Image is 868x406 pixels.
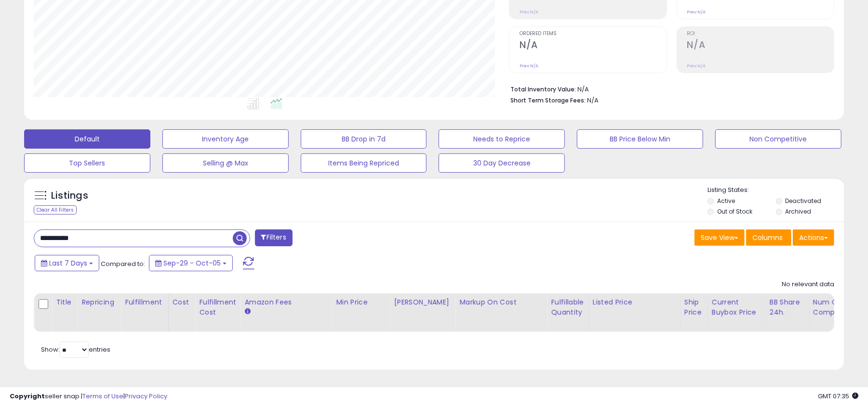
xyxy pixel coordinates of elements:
[786,207,812,216] label: Archived
[56,297,73,307] div: Title
[715,129,841,149] button: Non Competitive
[149,255,233,271] button: Sep-29 - Oct-05
[520,31,666,37] span: Ordered Items
[10,392,167,401] div: seller snap | |
[394,297,451,307] div: [PERSON_NAME]
[510,96,586,104] b: Short Term Storage Fees:
[35,255,99,271] button: Last 7 Days
[301,129,427,149] button: BB Drop in 7d
[10,392,45,401] strong: Copyright
[162,153,289,173] button: Selling @ Max
[708,186,844,195] p: Listing States:
[34,205,77,215] div: Clear All Filters
[199,297,236,317] div: Fulfillment Cost
[752,233,783,242] span: Columns
[520,39,666,52] h2: N/A
[255,229,293,246] button: Filters
[593,297,676,307] div: Listed Price
[786,197,822,205] label: Deactivated
[793,229,834,246] button: Actions
[162,129,289,149] button: Inventory Age
[24,153,150,173] button: Top Sellers
[336,297,386,307] div: Min Price
[782,280,834,289] div: No relevant data
[510,83,827,94] li: N/A
[82,392,123,401] a: Terms of Use
[717,197,735,205] label: Active
[173,297,191,307] div: Cost
[712,297,761,317] div: Current Buybox Price
[24,129,150,149] button: Default
[301,153,427,173] button: Items Being Repriced
[770,297,805,317] div: BB Share 24h.
[459,297,543,307] div: Markup on Cost
[818,392,858,401] span: 2025-10-13 07:35 GMT
[813,297,848,317] div: Num of Comp.
[694,229,745,246] button: Save View
[49,258,87,268] span: Last 7 Days
[125,297,164,307] div: Fulfillment
[551,297,584,317] div: Fulfillable Quantity
[577,129,703,149] button: BB Price Below Min
[687,39,834,52] h2: N/A
[101,259,145,268] span: Compared to:
[520,63,538,69] small: Prev: N/A
[244,307,250,316] small: Amazon Fees.
[439,153,565,173] button: 30 Day Decrease
[455,293,547,332] th: The percentage added to the cost of goods (COGS) that forms the calculator for Min & Max prices.
[520,9,538,15] small: Prev: N/A
[439,129,565,149] button: Needs to Reprice
[81,297,117,307] div: Repricing
[687,9,706,15] small: Prev: N/A
[125,392,167,401] a: Privacy Policy
[51,189,88,203] h5: Listings
[684,297,704,317] div: Ship Price
[717,207,752,216] label: Out of Stock
[746,229,791,246] button: Columns
[587,96,599,105] span: N/A
[687,31,834,37] span: ROI
[510,85,576,93] b: Total Inventory Value:
[244,297,328,307] div: Amazon Fees
[687,63,706,69] small: Prev: N/A
[163,258,221,268] span: Sep-29 - Oct-05
[41,345,110,354] span: Show: entries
